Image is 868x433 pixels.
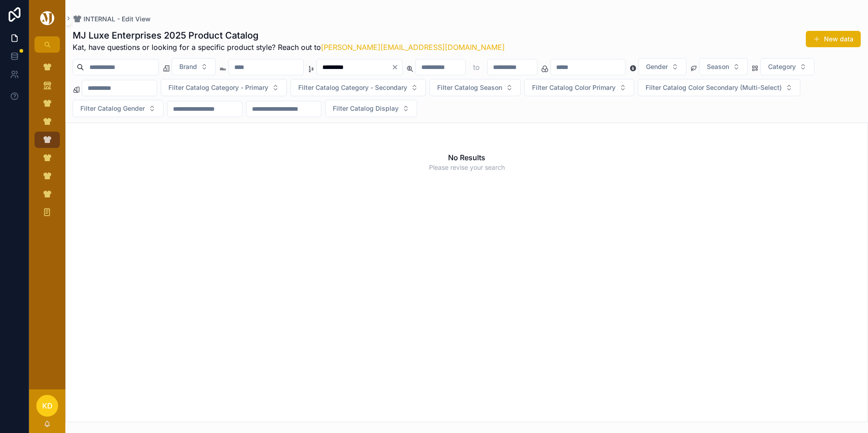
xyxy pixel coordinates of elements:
button: Select Button [760,58,814,75]
p: to [473,62,480,73]
span: Please revise your search [429,163,505,172]
button: Clear [391,64,402,71]
button: Select Button [291,79,426,96]
h1: MJ Luxe Enterprises 2025 Product Catalog [73,29,505,42]
span: Filter Catalog Display [333,104,399,113]
button: Select Button [429,79,521,96]
span: Filter Catalog Gender [80,104,145,113]
button: Select Button [73,100,163,117]
span: Brand [179,62,197,71]
button: Select Button [325,100,417,117]
span: Category [768,62,796,71]
button: Select Button [172,58,216,75]
button: Select Button [699,58,748,75]
span: Filter Catalog Color Secondary (Multi-Select) [646,83,782,92]
button: Select Button [638,79,800,96]
div: scrollable content [29,53,65,232]
span: KD [42,400,53,411]
button: Select Button [524,79,634,96]
span: Kat, have questions or looking for a specific product style? Reach out to [73,42,505,53]
button: Select Button [161,79,287,96]
span: INTERNAL - Edit View [84,15,151,24]
a: INTERNAL - Edit View [73,15,151,24]
span: Filter Catalog Category - Secondary [298,83,407,92]
span: Filter Catalog Color Primary [532,83,616,92]
span: Gender [646,62,668,71]
img: App logo [39,11,56,25]
span: Filter Catalog Category - Primary [168,83,268,92]
h2: No Results [448,152,485,163]
a: [PERSON_NAME][EMAIL_ADDRESS][DOMAIN_NAME] [321,43,505,52]
button: New data [806,31,861,47]
span: Season [707,62,729,71]
span: Filter Catalog Season [437,83,502,92]
button: Select Button [638,58,686,75]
